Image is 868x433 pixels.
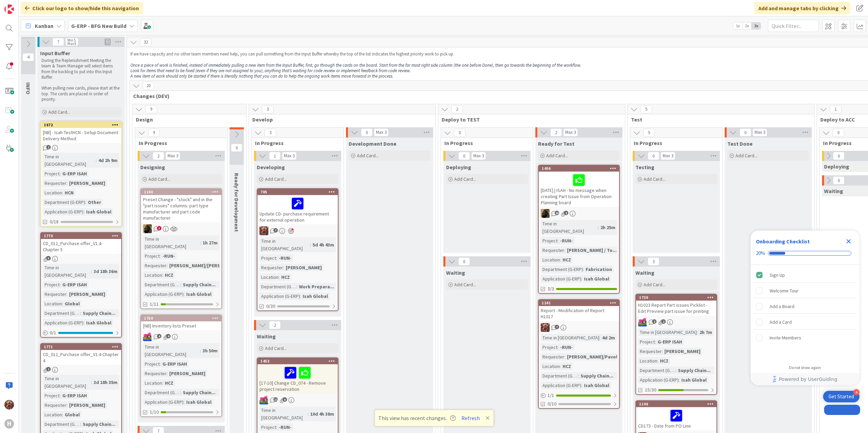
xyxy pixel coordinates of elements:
div: Update CD- purchase requirement for external operation [257,195,338,224]
div: [PERSON_NAME]/[PERSON_NAME]... [168,262,249,269]
div: Isah Global [582,275,611,283]
div: 785 [257,189,338,195]
div: Time in [GEOGRAPHIC_DATA] [541,334,599,341]
div: G-ERP ISAH [61,170,89,177]
span: 2 [661,319,666,324]
div: Location [638,357,657,365]
span: 4 [157,334,161,338]
div: Requester [43,290,66,298]
div: Project [43,170,60,177]
div: Max 3 [376,131,386,134]
div: 1241Report - Modification of Report H1017 [539,300,619,321]
span: : [583,266,584,273]
div: Report - Modification of Report H1017 [539,306,619,321]
span: 0/18 [50,218,59,225]
span: 1x [733,22,742,29]
div: Time in [GEOGRAPHIC_DATA] [143,235,200,250]
span: 2 [269,321,281,329]
div: Location [143,271,162,279]
div: Requester [43,179,66,187]
div: Max 3 [284,154,295,158]
div: Isah Global [301,292,330,300]
div: Requester [259,264,283,271]
div: Application (G-ERP) [43,319,83,326]
div: Onboarding Checklist [756,237,810,245]
div: JK [539,323,619,332]
span: Deploying [824,163,849,170]
span: : [564,246,565,254]
span: 3/3 [548,285,554,292]
span: Deploy to TEST [442,116,616,123]
img: JK [143,332,152,341]
span: 0 [648,152,659,160]
span: : [91,268,92,275]
div: Location [43,300,62,307]
div: [NB] Inventory lists Preset [141,321,221,330]
span: : [276,254,277,262]
em: Look for items that need to be fixed (even if they are not assigned to you), anything that’s wait... [130,68,411,74]
div: Max 3 [663,154,673,158]
input: Quick Filter... [768,20,819,32]
span: : [599,334,600,341]
div: 1h 27m [201,239,219,246]
span: 3 [262,105,273,113]
span: : [598,224,599,231]
div: Location [43,189,62,196]
span: 3x [752,22,761,29]
div: 785Update CD- purchase requirement for external operation [257,189,338,224]
div: Department (G-ERP) [43,309,80,317]
span: INFO [25,82,32,94]
div: [PERSON_NAME] / To... [565,246,618,254]
div: JK [141,332,221,341]
span: 0 [361,128,373,137]
span: 2 [153,152,164,160]
div: Welcome Tour [770,287,799,295]
div: Application (G-ERP) [541,275,581,283]
img: JK [259,396,268,404]
div: Time in [GEOGRAPHIC_DATA] [143,343,200,358]
span: : [657,357,658,365]
div: 1146CD173 - Date from PO Line [636,401,716,430]
div: HCZ [280,273,291,281]
div: CD_012_Purchase offer_V1.4-Chapter 4 [41,350,121,365]
div: Application (G-ERP) [43,208,83,215]
span: 2 [550,128,562,137]
span: 1/11 [150,301,159,308]
div: Requester [541,246,564,254]
div: Max 3 [473,154,484,158]
span: 0 [833,129,844,137]
div: 1771 [44,344,121,349]
span: : [557,237,558,244]
div: Project [541,237,557,244]
img: JK [638,318,647,326]
span: Add Card... [546,153,568,159]
a: Powered by UserGuiding [754,373,856,385]
div: 1406 [539,165,619,172]
span: Designing [140,164,165,171]
div: Max 8 [67,42,76,45]
em: Once a piece of work is finished, instead of immediately pulling a new item from the Input Buffer... [130,62,581,68]
div: [PERSON_NAME]/Pavol... [565,353,623,360]
span: Waiting [824,188,843,194]
span: Add Card... [644,176,665,182]
div: G-ERP ISAH [61,281,89,288]
div: Global [63,300,81,307]
div: [PERSON_NAME] [663,348,702,355]
span: : [162,271,163,279]
div: JK [257,226,338,235]
span: Ready for Test [538,140,574,147]
span: : [60,281,61,288]
img: JK [541,323,550,332]
div: Max 3 [755,131,765,134]
div: Project [541,343,557,351]
span: 32 [140,38,152,46]
span: : [310,241,311,248]
div: 1771CD_012_Purchase offer_V1.4-Chapter 4 [41,344,121,365]
div: 1406[DATE] | ISAH - No message when creating Part Issue from Operation Planning board [539,165,619,207]
div: [PERSON_NAME] [284,264,323,271]
span: Deploying [446,164,471,171]
span: 3 [265,129,276,137]
div: 1750[NB] Inventory lists Preset [141,315,221,330]
span: 4 [22,53,34,61]
div: G-ERP ISAH [656,338,684,346]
